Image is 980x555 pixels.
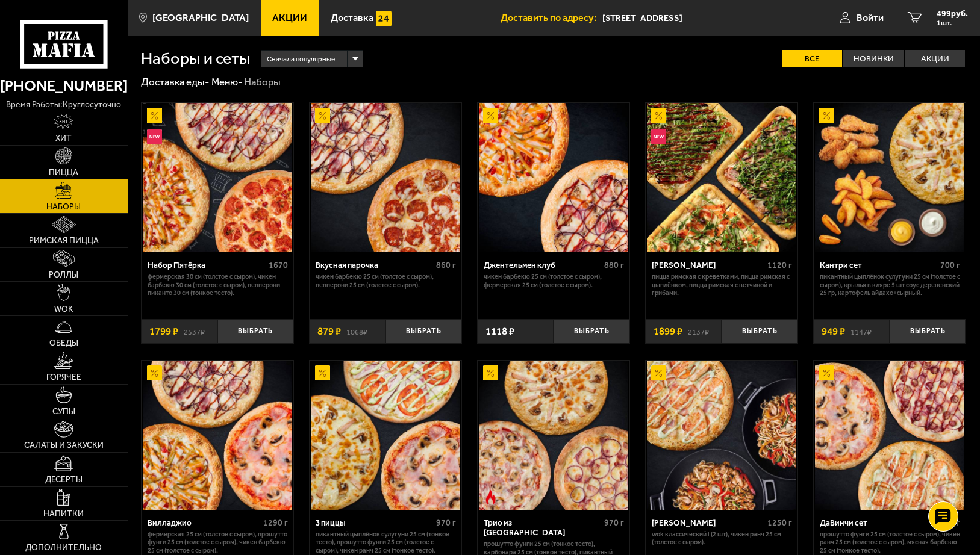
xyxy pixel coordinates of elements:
a: АкционныйВилла Капри [646,361,797,510]
img: Трио из Рио [479,361,628,510]
a: АкционныйКантри сет [814,103,966,252]
span: 1799 ₽ [149,326,178,336]
a: Доставка еды- [141,76,209,88]
span: Обеды [49,339,78,347]
label: Новинки [843,50,904,68]
a: АкционныйВкусная парочка [310,103,461,252]
img: Акционный [483,365,498,380]
img: Вилла Капри [647,361,796,510]
span: 1118 ₽ [485,326,514,336]
span: 1250 г [767,518,792,528]
span: Акции [272,13,307,23]
button: Выбрать [217,319,293,344]
span: Сначала популярные [267,49,335,69]
img: 15daf4d41897b9f0e9f617042186c801.svg [376,11,391,26]
a: АкционныйДжентельмен клуб [478,103,629,252]
span: Доставить по адресу: [501,13,602,23]
p: Wok классический L (2 шт), Чикен Ранч 25 см (толстое с сыром). [652,530,792,547]
button: Выбрать [554,319,629,344]
div: ДаВинчи сет [820,518,932,527]
img: Акционный [315,108,330,123]
span: Доставка [331,13,373,23]
p: Пикантный цыплёнок сулугуни 25 см (толстое с сыром), крылья в кляре 5 шт соус деревенский 25 гр, ... [820,273,960,297]
a: АкционныйНовинкаМама Миа [646,103,797,252]
a: Акционный3 пиццы [310,361,461,510]
div: Джентельмен клуб [484,260,601,270]
img: Острое блюдо [483,489,498,504]
span: Десерты [45,476,83,484]
span: 860 г [436,260,456,270]
div: Набор Пятёрка [148,260,266,270]
span: 700 г [940,260,960,270]
div: [PERSON_NAME] [652,518,764,527]
div: Вилладжио [148,518,260,527]
span: 1899 ₽ [654,326,682,336]
h1: Наборы и сеты [141,51,251,67]
span: Римская пицца [29,237,99,245]
img: Акционный [147,365,162,380]
span: Роллы [49,271,78,279]
span: 970 г [436,518,456,528]
span: 1670 [269,260,288,270]
p: Пикантный цыплёнок сулугуни 25 см (тонкое тесто), Прошутто Фунги 25 см (толстое с сыром), Чикен Р... [316,530,456,555]
img: Акционный [315,365,330,380]
span: WOK [54,305,73,314]
div: 3 пиццы [316,518,433,527]
img: Вкусная парочка [311,103,460,252]
img: Акционный [147,108,162,123]
span: Салаты и закуски [24,441,104,450]
span: Горячее [46,373,81,382]
p: Фермерская 25 см (толстое с сыром), Прошутто Фунги 25 см (толстое с сыром), Чикен Барбекю 25 см (... [148,530,288,555]
img: 3 пиццы [311,361,460,510]
img: Акционный [819,365,834,380]
img: Акционный [651,108,666,123]
span: Пицца [49,169,78,177]
s: 2537 ₽ [184,326,205,336]
s: 1068 ₽ [346,326,367,336]
a: АкционныйОстрое блюдоТрио из Рио [478,361,629,510]
span: Супы [52,408,75,416]
img: Новинка [147,129,162,144]
span: 1 шт. [937,19,968,26]
button: Выбрать [722,319,797,344]
button: Выбрать [385,319,461,344]
a: Меню- [211,76,242,88]
span: 879 ₽ [317,326,341,336]
span: Дополнительно [25,544,102,552]
div: [PERSON_NAME] [652,260,764,270]
p: Чикен Барбекю 25 см (толстое с сыром), Фермерская 25 см (толстое с сыром). [484,273,624,289]
p: Пицца Римская с креветками, Пицца Римская с цыплёнком, Пицца Римская с ветчиной и грибами. [652,273,792,297]
span: 880 г [604,260,624,270]
img: Акционный [483,108,498,123]
img: Новинка [651,129,666,144]
a: АкционныйНовинкаНабор Пятёрка [142,103,293,252]
s: 2137 ₽ [688,326,709,336]
label: Акции [905,50,965,68]
img: Кантри сет [815,103,964,252]
a: АкционныйВилладжио [142,361,293,510]
img: ДаВинчи сет [815,361,964,510]
span: [GEOGRAPHIC_DATA] [152,13,249,23]
p: Чикен Барбекю 25 см (толстое с сыром), Пепперони 25 см (толстое с сыром). [316,273,456,289]
span: 499 руб. [937,10,968,18]
img: Акционный [651,365,666,380]
p: Фермерская 30 см (толстое с сыром), Чикен Барбекю 30 см (толстое с сыром), Пепперони Пиканто 30 с... [148,273,288,297]
button: Выбрать [890,319,966,344]
div: Кантри сет [820,260,937,270]
s: 1147 ₽ [850,326,872,336]
span: Войти [857,13,884,23]
img: Набор Пятёрка [143,103,292,252]
img: Мама Миа [647,103,796,252]
img: Вилладжио [143,361,292,510]
p: Прошутто Фунги 25 см (толстое с сыром), Чикен Ранч 25 см (толстое с сыром), Мясная Барбекю 25 см ... [820,530,960,555]
span: 1120 г [767,260,792,270]
span: 970 г [604,518,624,528]
div: Трио из [GEOGRAPHIC_DATA] [484,518,601,538]
img: Акционный [819,108,834,123]
span: 949 ₽ [822,326,845,336]
label: Все [782,50,842,68]
span: Наборы [46,203,81,211]
span: Хит [55,134,72,143]
img: Джентельмен клуб [479,103,628,252]
div: Вкусная парочка [316,260,433,270]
